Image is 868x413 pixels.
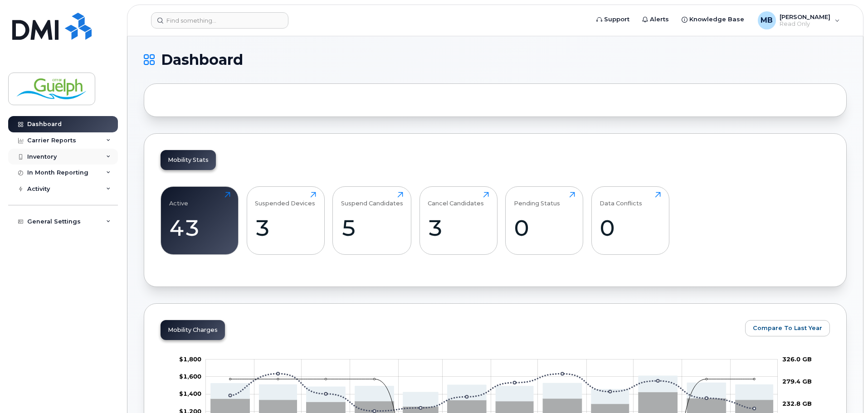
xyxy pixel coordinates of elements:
[753,324,822,332] span: Compare To Last Year
[179,355,201,363] tspan: $1,800
[341,192,403,207] div: Suspend Candidates
[179,373,201,380] g: $0
[341,192,403,250] a: Suspend Candidates5
[782,378,812,385] tspan: 279.4 GB
[179,373,201,380] tspan: $1,600
[341,214,403,241] div: 5
[782,400,812,407] tspan: 232.8 GB
[600,214,661,241] div: 0
[514,192,560,207] div: Pending Status
[179,390,201,397] g: $0
[255,192,315,207] div: Suspended Devices
[514,214,575,241] div: 0
[514,192,575,250] a: Pending Status0
[782,355,812,363] tspan: 326.0 GB
[169,192,230,250] a: Active43
[255,192,316,250] a: Suspended Devices3
[169,192,188,207] div: Active
[600,192,642,207] div: Data Conflicts
[745,320,830,336] button: Compare To Last Year
[428,214,489,241] div: 3
[211,376,773,407] g: HST
[600,192,661,250] a: Data Conflicts0
[428,192,489,250] a: Cancel Candidates3
[169,214,230,241] div: 43
[428,192,484,207] div: Cancel Candidates
[179,390,201,397] tspan: $1,400
[179,355,201,363] g: $0
[255,214,316,241] div: 3
[161,53,243,67] span: Dashboard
